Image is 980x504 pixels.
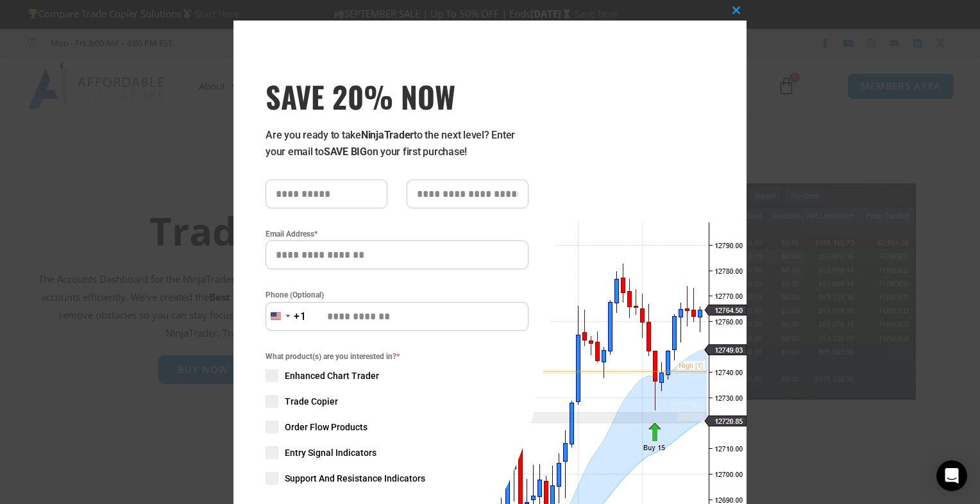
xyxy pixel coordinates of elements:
[266,78,528,114] h3: SAVE 20% NOW
[285,446,376,459] span: Entry Signal Indicators
[266,302,307,331] button: Selected country
[285,395,338,408] span: Trade Copier
[266,421,528,433] label: Order Flow Products
[266,472,528,485] label: Support And Resistance Indicators
[266,395,528,408] label: Trade Copier
[361,129,414,141] strong: NinjaTrader
[266,228,528,240] label: Email Address
[936,460,967,491] div: Open Intercom Messenger
[285,369,379,382] span: Enhanced Chart Trader
[285,472,425,485] span: Support And Resistance Indicators
[324,146,367,158] strong: SAVE BIG
[266,369,528,382] label: Enhanced Chart Trader
[285,421,367,433] span: Order Flow Products
[266,350,528,363] span: What product(s) are you interested in?
[266,446,528,459] label: Entry Signal Indicators
[266,289,528,301] label: Phone (Optional)
[294,308,307,325] div: +1
[266,127,528,160] p: Are you ready to take to the next level? Enter your email to on your first purchase!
